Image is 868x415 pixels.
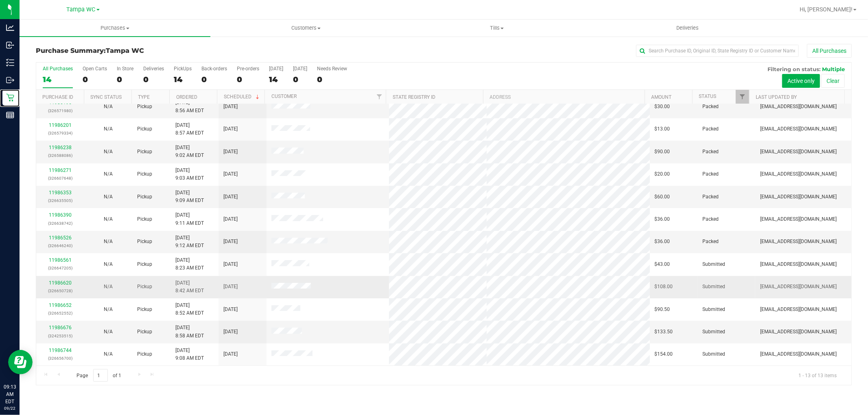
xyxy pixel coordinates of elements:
[137,125,152,133] span: Pickup
[822,66,845,72] span: Multiple
[223,125,238,133] span: [DATE]
[41,332,79,340] p: (324253515)
[104,351,113,357] span: Not Applicable
[782,74,820,88] button: Active only
[592,20,783,37] a: Deliveries
[49,280,72,286] a: 11986620
[175,189,204,204] span: [DATE] 9:09 AM EDT
[41,107,79,115] p: (326571980)
[137,328,152,336] span: Pickup
[800,6,853,13] span: Hi, [PERSON_NAME]!
[174,66,192,72] div: PickUps
[655,215,670,223] span: $36.00
[106,47,144,54] span: Tampa WC
[137,283,152,291] span: Pickup
[223,170,238,178] span: [DATE]
[293,66,307,72] div: [DATE]
[83,66,107,72] div: Open Carts
[175,211,204,227] span: [DATE] 9:11 AM EDT
[83,75,107,84] div: 0
[703,148,719,156] span: Packed
[49,167,72,173] a: 11986271
[756,94,797,100] a: Last Updated By
[760,125,837,133] span: [EMAIL_ADDRESS][DOMAIN_NAME]
[104,261,113,267] span: Not Applicable
[703,125,719,133] span: Packed
[41,354,79,362] p: (326656700)
[43,66,73,72] div: All Purchases
[703,306,726,313] span: Submitted
[104,328,113,336] button: N/A
[174,75,192,84] div: 14
[655,306,670,313] span: $90.50
[104,193,113,201] button: N/A
[201,66,227,72] div: Back-orders
[176,94,197,100] a: Ordered
[49,212,72,218] a: 11986390
[104,284,113,289] span: Not Applicable
[6,41,14,49] inline-svg: Inbound
[104,329,113,335] span: Not Applicable
[104,350,113,358] button: N/A
[211,24,401,32] span: Customers
[36,47,308,54] h3: Purchase Summary:
[117,66,133,72] div: In Store
[223,306,238,313] span: [DATE]
[137,238,152,246] span: Pickup
[175,122,204,137] span: [DATE] 8:57 AM EDT
[175,234,204,250] span: [DATE] 9:12 AM EDT
[104,171,113,177] span: Not Applicable
[223,283,238,291] span: [DATE]
[137,306,152,313] span: Pickup
[807,44,852,58] button: All Purchases
[104,170,113,178] button: N/A
[223,148,238,156] span: [DATE]
[104,148,113,156] button: N/A
[483,90,645,104] th: Address
[137,261,152,268] span: Pickup
[767,66,820,72] span: Filtering on status:
[137,193,152,201] span: Pickup
[104,194,113,200] span: Not Applicable
[760,328,837,336] span: [EMAIL_ADDRESS][DOMAIN_NAME]
[703,193,719,201] span: Packed
[736,90,749,104] a: Filter
[760,261,837,268] span: [EMAIL_ADDRESS][DOMAIN_NAME]
[117,75,133,84] div: 0
[703,215,719,223] span: Packed
[760,306,837,313] span: [EMAIL_ADDRESS][DOMAIN_NAME]
[138,94,150,100] a: Type
[821,74,845,88] button: Clear
[210,20,401,37] a: Customers
[143,66,164,72] div: Deliveries
[49,257,72,263] a: 11986561
[293,75,307,84] div: 0
[49,325,72,330] a: 11986676
[137,103,152,111] span: Pickup
[760,238,837,246] span: [EMAIL_ADDRESS][DOMAIN_NAME]
[703,238,719,246] span: Packed
[6,24,14,32] inline-svg: Analytics
[93,369,108,382] input: 1
[655,125,670,133] span: $13.00
[104,125,113,133] button: N/A
[90,94,122,100] a: Sync Status
[393,94,435,100] a: State Registry ID
[104,216,113,222] span: Not Applicable
[317,75,347,84] div: 0
[175,302,204,317] span: [DATE] 8:52 AM EDT
[49,190,72,196] a: 11986353
[760,148,837,156] span: [EMAIL_ADDRESS][DOMAIN_NAME]
[269,66,283,72] div: [DATE]
[703,103,719,111] span: Packed
[792,369,843,381] span: 1 - 13 of 13 items
[703,350,726,358] span: Submitted
[655,148,670,156] span: $90.00
[703,283,726,291] span: Submitted
[104,215,113,223] button: N/A
[70,369,128,382] span: Page of 1
[20,20,210,37] a: Purchases
[201,75,227,84] div: 0
[760,103,837,111] span: [EMAIL_ADDRESS][DOMAIN_NAME]
[137,170,152,178] span: Pickup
